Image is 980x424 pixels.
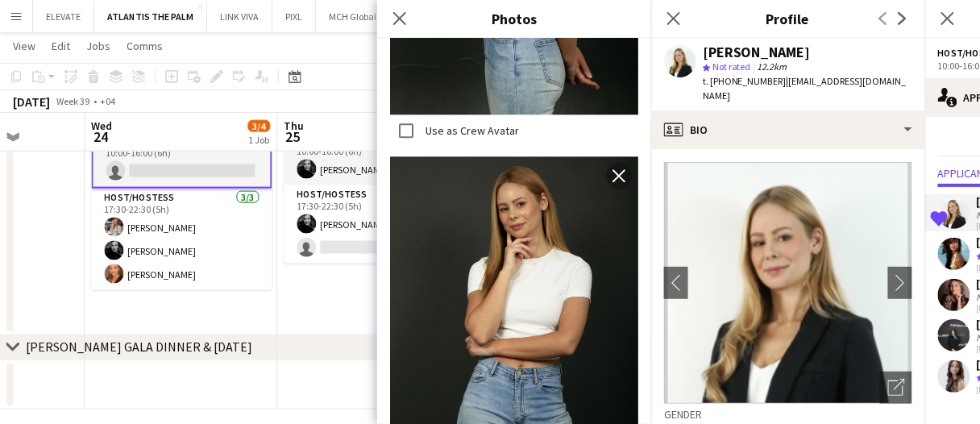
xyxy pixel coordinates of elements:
a: Comms [120,35,169,56]
span: 12.2km [754,60,791,73]
span: Thu [284,118,305,133]
h3: Photos [377,8,651,29]
button: ELEVATE [33,1,94,32]
span: Not rated [712,60,751,73]
span: t. [PHONE_NUMBER] [703,75,787,87]
app-card-role: Host/Hostess6A0/110:00-16:00 (6h) [92,131,272,189]
div: Bio [651,110,925,149]
div: Open photos pop-in [880,372,912,404]
div: 1 Job [249,134,270,146]
span: 25 [282,127,305,146]
span: Comms [127,39,163,53]
div: [PERSON_NAME] [703,45,811,60]
button: PIXL [272,1,316,32]
span: View [13,39,35,53]
app-card-role: Host/Hostess3/317:30-22:30 (5h)[PERSON_NAME][PERSON_NAME][PERSON_NAME] [92,189,272,290]
div: [PERSON_NAME] GALA DINNER & [DATE] [26,339,252,355]
app-card-role: Host/Hostess1/110:00-16:00 (6h)[PERSON_NAME] [284,131,465,185]
span: Wed [92,118,113,133]
div: [DATE] [13,94,50,110]
button: LINK VIVA [207,1,272,32]
span: 24 [89,127,113,146]
span: Edit [52,39,70,53]
a: Jobs [80,35,117,56]
div: +04 [100,95,115,107]
img: Crew avatar or photo [664,162,912,404]
label: Use as Crew Avatar [422,123,519,138]
app-card-role: Host/Hostess2I1/217:30-22:30 (5h)[PERSON_NAME] [284,185,465,264]
span: | [EMAIL_ADDRESS][DOMAIN_NAME] [703,75,907,102]
h3: Profile [651,8,925,29]
span: 3/4 [248,120,271,132]
span: Week 39 [53,95,93,107]
button: MCH Global (EXPOMOBILIA MCH GLOBAL ME LIVE MARKETING LLC) [316,1,612,32]
span: Jobs [86,39,110,53]
button: ATLANTIS THE PALM [94,1,207,32]
a: View [6,35,42,56]
h3: Gender [664,407,912,422]
app-job-card: 10:00-22:30 (12h30m)3/4Cloud 22 @Atlantis the Royal Cloud 222 RolesHost/Hostess6A0/110:00-16:00 (... [92,74,272,290]
a: Edit [45,35,77,56]
app-job-card: 10:00-22:30 (12h30m)2/3Cloud 22 @Atlantis the Royal Cloud 222 RolesHost/Hostess1/110:00-16:00 (6h... [284,74,465,264]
